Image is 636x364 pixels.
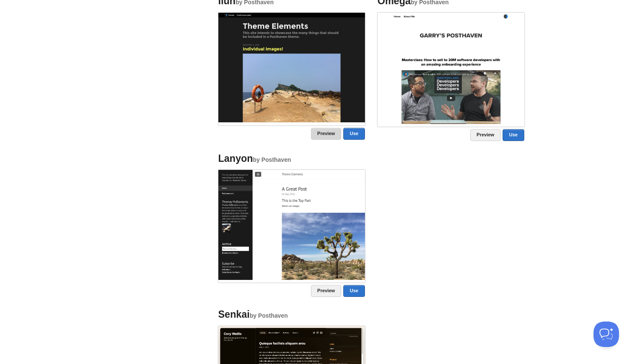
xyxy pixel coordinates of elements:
[250,313,288,319] small: by Posthaven
[311,285,342,297] a: Preview
[343,285,365,297] a: Use
[253,157,291,163] small: by Posthaven
[594,322,619,347] iframe: Help Scout Beacon - Open
[218,153,365,164] h4: Lanyon
[343,128,365,140] a: Use
[470,129,501,141] a: Preview
[218,13,365,123] img: Screenshot
[218,170,365,280] img: Screenshot
[503,129,524,141] a: Use
[218,309,365,320] h4: Senkai
[378,13,524,124] img: Screenshot
[311,128,342,140] a: Preview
